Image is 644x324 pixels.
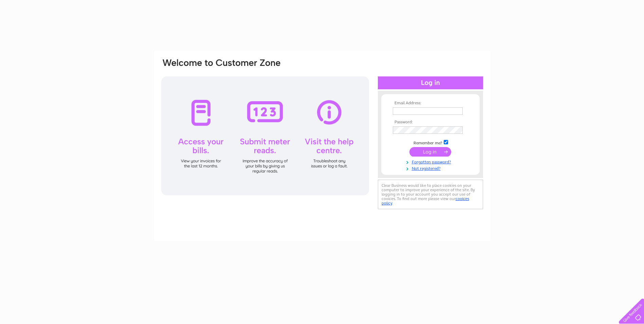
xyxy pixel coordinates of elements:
[393,165,470,171] a: Not registered?
[391,139,470,146] td: Remember me?
[378,180,483,209] div: Clear Business would like to place cookies on your computer to improve your experience of the sit...
[391,120,470,125] th: Password:
[393,158,470,165] a: Forgotten password?
[391,101,470,106] th: Email Address:
[409,147,451,157] input: Submit
[382,196,469,205] a: cookies policy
